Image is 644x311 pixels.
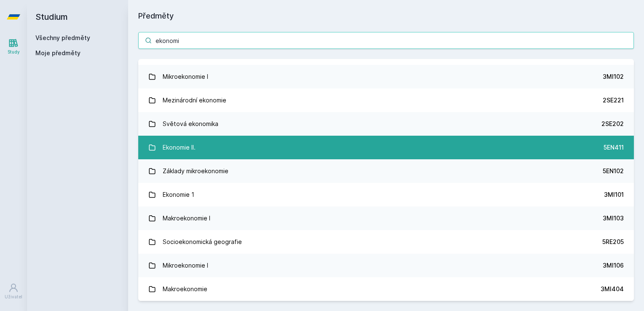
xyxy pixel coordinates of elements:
[2,279,25,304] a: Uživatel
[138,32,634,49] input: Název nebo ident předmětu…
[138,159,634,183] a: Základy mikroekonomie 5EN102
[163,233,242,250] div: Socioekonomická geografie
[138,277,634,301] a: Makroekonomie 3MI404
[138,112,634,136] a: Světová ekonomika 2SE202
[138,88,634,112] a: Mezinárodní ekonomie 2SE221
[602,238,624,246] div: 5RE205
[603,261,624,270] div: 3MI106
[603,214,624,223] div: 3MI103
[138,230,634,254] a: Socioekonomická geografie 5RE205
[35,49,80,57] span: Moje předměty
[604,143,624,152] div: 5EN411
[2,34,25,59] a: Study
[138,136,634,159] a: Ekonomie II. 5EN411
[138,254,634,277] a: Mikroekonomie I 3MI106
[8,49,20,55] div: Study
[163,163,228,180] div: Základy mikroekonomie
[163,257,208,274] div: Mikroekonomie I
[163,281,207,298] div: Makroekonomie
[163,68,208,85] div: Mikroekonomie I
[601,120,624,128] div: 2SE202
[603,167,624,175] div: 5EN102
[35,34,90,41] a: Všechny předměty
[163,210,210,227] div: Makroekonomie I
[163,139,196,156] div: Ekonomie II.
[601,285,624,293] div: 3MI404
[163,92,226,109] div: Mezinárodní ekonomie
[163,115,218,132] div: Světová ekonomika
[163,186,194,203] div: Ekonomie 1
[604,190,624,199] div: 3MI101
[138,206,634,230] a: Makroekonomie I 3MI103
[138,183,634,206] a: Ekonomie 1 3MI101
[603,96,624,105] div: 2SE221
[603,72,624,81] div: 3MI102
[138,10,634,22] h1: Předměty
[138,65,634,88] a: Mikroekonomie I 3MI102
[5,294,22,300] div: Uživatel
